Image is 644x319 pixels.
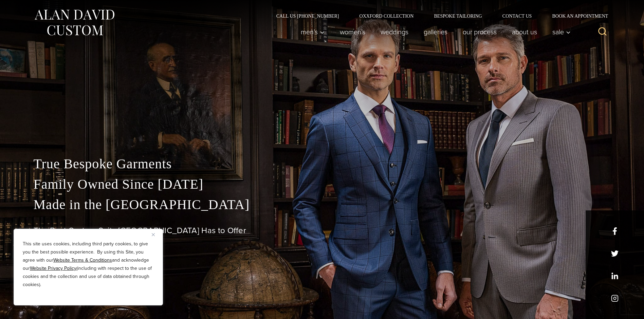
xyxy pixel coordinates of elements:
[504,25,545,39] a: About Us
[492,14,542,18] a: Contact Us
[266,14,611,18] nav: Secondary Navigation
[552,29,571,35] span: Sale
[30,265,76,272] a: Website Privacy Policy
[152,230,160,239] button: Close
[293,25,574,39] nav: Primary Navigation
[542,14,610,18] a: Book an Appointment
[455,25,504,39] a: Our Process
[34,226,611,236] h1: The Best Custom Suits [GEOGRAPHIC_DATA] Has to Offer
[23,240,154,289] p: This site uses cookies, including third party cookies, to give you the best possible experience. ...
[424,14,492,18] a: Bespoke Tailoring
[301,29,325,35] span: Men’s
[266,14,349,18] a: Call Us [PHONE_NUMBER]
[53,257,112,264] a: Website Terms & Conditions
[594,24,611,40] button: View Search Form
[332,25,373,39] a: Women’s
[34,154,611,215] p: True Bespoke Garments Family Owned Since [DATE] Made in the [GEOGRAPHIC_DATA]
[152,233,155,236] img: Close
[373,25,416,39] a: weddings
[416,25,455,39] a: Galleries
[349,14,424,18] a: Oxxford Collection
[34,7,115,38] img: Alan David Custom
